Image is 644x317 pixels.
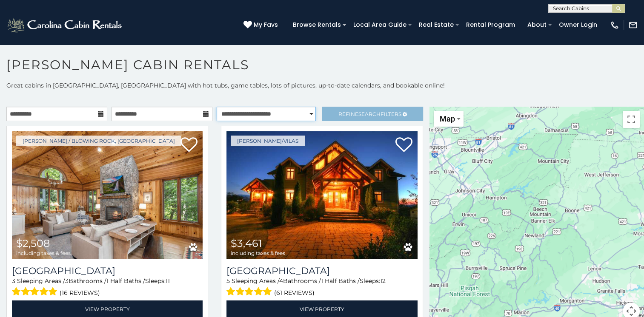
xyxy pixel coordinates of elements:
[434,111,464,127] button: Change map style
[12,265,203,277] h3: Chimney Island
[523,18,551,31] a: About
[358,111,381,117] span: Search
[226,277,230,285] span: 5
[231,237,262,249] span: $3,461
[6,17,124,34] img: White-1-2.png
[226,277,417,298] div: Sleeping Areas / Bathrooms / Sleeps:
[555,18,601,31] a: Owner Login
[395,136,412,154] a: Add to favorites
[440,114,455,123] span: Map
[226,265,417,277] h3: Wilderness Lodge
[628,20,638,30] img: mail-regular-white.png
[226,131,417,259] img: Wilderness Lodge
[12,131,203,259] img: Chimney Island
[231,136,305,146] a: [PERSON_NAME]/Vilas
[180,136,197,154] a: Add to favorites
[338,111,401,117] span: Refine Filters
[16,136,181,146] a: [PERSON_NAME] / Blowing Rock, [GEOGRAPHIC_DATA]
[321,277,360,285] span: 1 Half Baths /
[12,265,203,277] a: [GEOGRAPHIC_DATA]
[274,287,315,298] span: (61 reviews)
[610,20,619,30] img: phone-regular-white.png
[60,287,100,298] span: (16 reviews)
[231,250,285,256] span: including taxes & fees
[254,20,278,29] span: My Favs
[462,18,519,31] a: Rental Program
[166,277,170,285] span: 11
[415,18,458,31] a: Real Estate
[322,107,423,121] a: RefineSearchFilters
[12,277,15,285] span: 3
[380,277,386,285] span: 12
[226,131,417,259] a: Wilderness Lodge $3,461 including taxes & fees
[12,131,203,259] a: Chimney Island $2,508 including taxes & fees
[349,18,411,31] a: Local Area Guide
[226,265,417,277] a: [GEOGRAPHIC_DATA]
[12,277,203,298] div: Sleeping Areas / Bathrooms / Sleeps:
[65,277,69,285] span: 3
[106,277,145,285] span: 1 Half Baths /
[279,277,283,285] span: 4
[243,20,280,30] a: My Favs
[16,237,50,249] span: $2,508
[289,18,345,31] a: Browse Rentals
[623,111,640,128] button: Toggle fullscreen view
[16,250,71,256] span: including taxes & fees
